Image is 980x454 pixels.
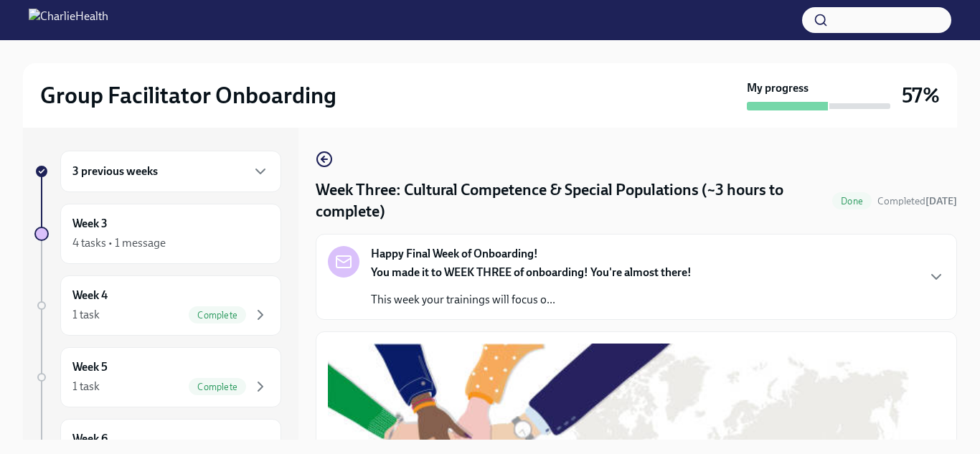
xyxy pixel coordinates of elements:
a: Week 34 tasks • 1 message [34,204,281,264]
h2: Group Facilitator Onboarding [40,81,336,110]
span: Done [832,196,872,207]
a: Week 41 taskComplete [34,275,281,336]
a: Week 51 taskComplete [34,347,281,407]
img: CharlieHealth [29,9,108,32]
h4: Week Three: Cultural Competence & Special Populations (~3 hours to complete) [316,179,826,222]
div: 3 previous weeks [60,151,281,192]
h6: Week 5 [72,359,108,375]
h6: Week 4 [72,288,108,303]
strong: [DATE] [925,195,957,207]
div: 4 tasks • 1 message [72,235,166,251]
div: 1 task [72,379,100,394]
strong: My progress [747,80,809,96]
strong: You made it to WEEK THREE of onboarding! You're almost there! [371,265,692,279]
span: Complete [189,310,246,321]
h6: Week 6 [72,431,108,447]
span: Completed [877,195,957,207]
strong: Happy Final Week of Onboarding! [371,246,538,262]
p: This week your trainings will focus o... [371,292,692,308]
div: 1 task [72,307,100,323]
h6: Week 3 [72,216,108,232]
h6: 3 previous weeks [72,164,158,179]
span: Complete [189,382,246,392]
h3: 57% [902,82,940,108]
